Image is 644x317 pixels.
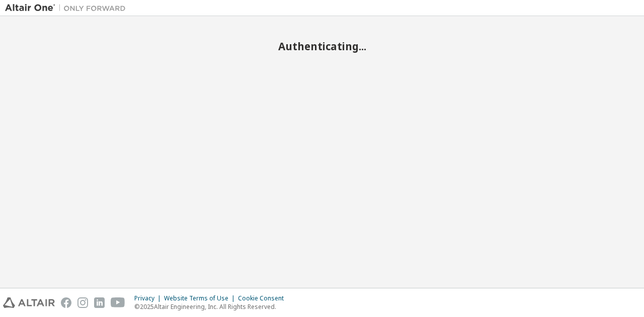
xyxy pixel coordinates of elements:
img: facebook.svg [61,297,71,308]
img: altair_logo.svg [3,297,55,308]
div: Cookie Consent [238,294,290,302]
img: youtube.svg [111,297,125,308]
h2: Authenticating... [5,40,639,53]
div: Privacy [134,294,164,302]
div: Website Terms of Use [164,294,238,302]
img: Altair One [5,3,131,13]
p: © 2025 Altair Engineering, Inc. All Rights Reserved. [134,302,290,311]
img: instagram.svg [77,297,88,308]
img: linkedin.svg [94,297,105,308]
